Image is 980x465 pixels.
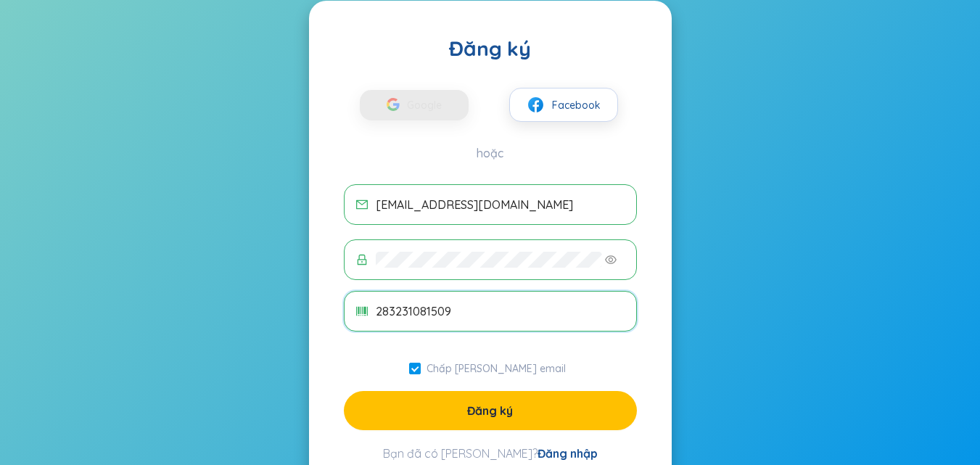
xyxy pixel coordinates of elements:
button: Google [360,90,469,120]
span: mắt [605,254,617,266]
font: Facebook [552,99,601,112]
font: Bạn đã có [PERSON_NAME]? [383,446,538,461]
font: Chấp [PERSON_NAME] email [427,362,566,375]
font: Google [407,99,442,112]
input: E-mail [376,197,625,213]
span: thư [356,199,368,210]
input: Mã bí mật (tùy chọn) [376,303,625,319]
font: Đăng ký [467,403,513,418]
a: Đăng nhập [538,446,598,461]
span: khóa [356,254,368,266]
font: Đăng ký [449,36,530,61]
font: hoặc [477,146,503,160]
span: mã vạch [356,305,368,317]
button: Đăng ký [344,391,637,430]
img: facebook [527,96,545,114]
button: facebookFacebook [509,88,618,122]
